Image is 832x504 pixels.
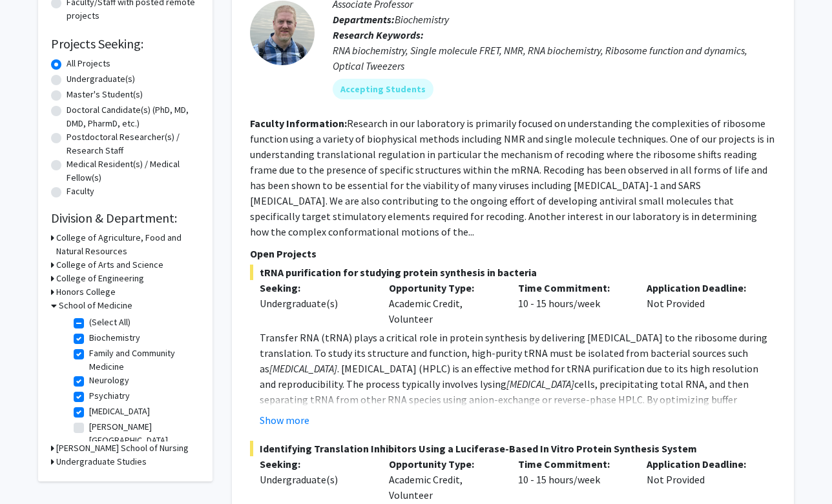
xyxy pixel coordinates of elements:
[260,280,369,296] p: Seeking:
[379,456,508,503] div: Academic Credit, Volunteer
[637,456,766,503] div: Not Provided
[89,331,140,345] label: Biochemistry
[250,265,776,280] span: tRNA purification for studying protein synthesis in bacteria
[647,456,756,472] p: Application Deadline:
[333,28,424,41] b: Research Keywords:
[389,456,499,472] p: Opportunity Type:
[56,258,163,272] h3: College of Arts and Science
[379,280,508,327] div: Academic Credit, Volunteer
[333,13,395,26] b: Departments:
[333,79,433,99] mat-chip: Accepting Students
[250,117,775,238] fg-read-more: Research in our laboratory is primarily focused on understanding the complexities of ribosome fun...
[389,280,499,296] p: Opportunity Type:
[59,299,132,312] h3: School of Medicine
[56,231,200,258] h3: College of Agriculture, Food and Natural Resources
[89,374,129,387] label: Neurology
[250,117,347,130] b: Faculty Information:
[56,285,116,299] h3: Honors College
[67,130,200,157] label: Postdoctoral Researcher(s) / Research Staff
[506,378,574,390] em: [MEDICAL_DATA]
[56,272,144,285] h3: College of Engineering
[508,280,638,327] div: 10 - 15 hours/week
[56,455,147,469] h3: Undergraduate Studies
[518,280,628,296] p: Time Commitment:
[508,456,638,503] div: 10 - 15 hours/week
[89,420,196,447] label: [PERSON_NAME][GEOGRAPHIC_DATA]
[260,296,369,311] div: Undergraduate(s)
[89,316,130,329] label: (Select All)
[260,456,369,472] p: Seeking:
[260,331,767,375] span: Transfer RNA (tRNA) plays a critical role in protein synthesis by delivering [MEDICAL_DATA] to th...
[89,405,150,418] label: [MEDICAL_DATA]
[518,456,628,472] p: Time Commitment:
[51,36,200,52] h2: Projects Seeking:
[637,280,766,327] div: Not Provided
[269,362,337,375] em: [MEDICAL_DATA]
[250,246,776,261] p: Open Projects
[67,57,110,70] label: All Projects
[67,185,94,198] label: Faculty
[333,43,776,74] div: RNA biochemistry, Single molecule FRET, NMR, RNA biochemistry, Ribosome function and dynamics, Op...
[67,157,200,185] label: Medical Resident(s) / Medical Fellow(s)
[67,103,200,130] label: Doctoral Candidate(s) (PhD, MD, DMD, PharmD, etc.)
[67,88,143,101] label: Master's Student(s)
[647,280,756,296] p: Application Deadline:
[395,13,449,26] span: Biochemistry
[67,72,135,86] label: Undergraduate(s)
[250,441,776,456] span: Identifying Translation Inhibitors Using a Luciferase-Based In Vitro Protein Synthesis System
[260,412,309,428] button: Show more
[260,362,758,390] span: . [MEDICAL_DATA] (HPLC) is an effective method for tRNA purification due to its high resolution a...
[51,210,200,226] h2: Division & Department:
[10,446,55,494] iframe: Chat
[89,389,130,403] label: Psychiatry
[260,472,369,487] div: Undergraduate(s)
[56,441,189,455] h3: [PERSON_NAME] School of Nursing
[89,347,196,374] label: Family and Community Medicine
